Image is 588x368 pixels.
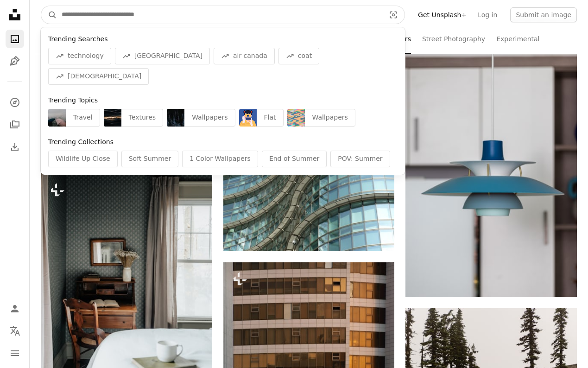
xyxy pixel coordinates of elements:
[330,151,390,167] div: POV: Summer
[48,96,98,104] span: Trending Topics
[6,52,24,70] a: Illustrations
[66,109,100,127] div: Travel
[41,6,405,24] form: Find visuals sitewide
[121,151,178,167] div: Soft Summer
[6,30,24,48] a: Photos
[239,109,257,127] img: premium_vector-1749740990668-cd06e98471ca
[6,6,24,26] a: Home — Unsplash
[298,51,312,61] span: coat
[422,24,485,54] a: Street Photography
[68,51,104,61] span: technology
[48,35,107,43] span: Trending Searches
[48,109,66,127] img: premium_photo-1756177506526-26fb2a726f4a
[233,51,267,61] span: air canada
[6,344,24,362] button: Menu
[382,6,405,24] button: Visual search
[223,315,395,324] a: Modern building facade with reflective windows
[262,151,327,167] div: End of Summer
[134,51,202,61] span: [GEOGRAPHIC_DATA]
[510,7,577,22] button: Submit an image
[121,109,164,127] div: Textures
[287,109,305,127] img: premium_vector-1750777519295-a392f7ef3d63
[496,24,539,54] a: Experimental
[182,151,258,167] div: 1 Color Wallpapers
[6,299,24,318] a: Log in / Sign up
[48,151,118,167] div: Wildlife Up Close
[6,322,24,340] button: Language
[104,109,121,127] img: photo-1756232684964-09e6bee67c30
[412,7,472,22] a: Get Unsplash+
[48,138,114,146] span: Trending Collections
[305,109,355,127] div: Wallpapers
[6,93,24,112] a: Explore
[6,115,24,134] a: Collections
[472,7,503,22] a: Log in
[405,164,577,172] a: A blue and white layered pendant light hangs indoors.
[405,40,577,297] img: A blue and white layered pendant light hangs indoors.
[41,276,212,284] a: A bedroom with a white bed and a desk
[6,138,24,156] a: Download History
[41,6,57,24] button: Search Unsplash
[68,72,141,81] span: [DEMOGRAPHIC_DATA]
[167,109,184,127] img: premium_photo-1675873580289-213b32be1f1a
[257,109,284,127] div: Flat
[184,109,235,127] div: Wallpapers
